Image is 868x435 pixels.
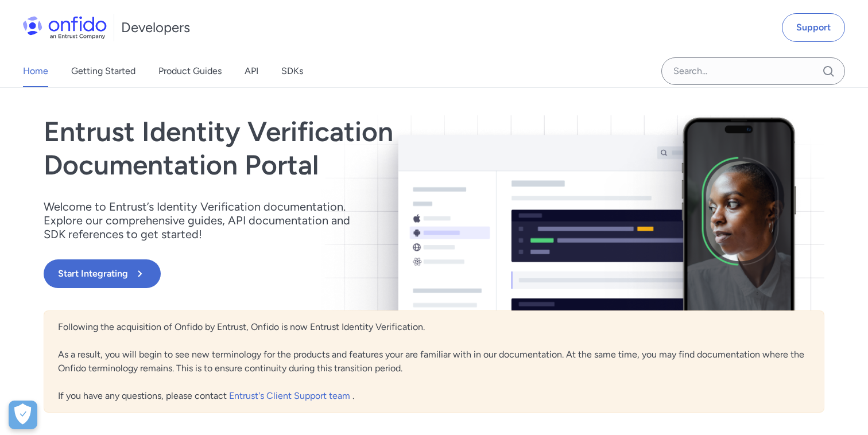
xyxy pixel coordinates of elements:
img: Onfido Logo [23,16,107,39]
button: Start Integrating [44,259,161,288]
h1: Developers [121,18,190,37]
p: Welcome to Entrust’s Identity Verification documentation. Explore our comprehensive guides, API d... [44,200,365,241]
div: Cookie Preferences [9,401,37,429]
a: Start Integrating [44,259,590,288]
a: Entrust's Client Support team [229,390,352,401]
a: API [245,55,258,87]
button: Open Preferences [9,401,37,429]
input: Onfido search input field [661,57,845,85]
div: Following the acquisition of Onfido by Entrust, Onfido is now Entrust Identity Verification. As a... [44,310,824,413]
a: Product Guides [158,55,222,87]
a: Getting Started [71,55,135,87]
a: Support [782,13,845,42]
a: SDKs [281,55,303,87]
a: Home [23,55,48,87]
h1: Entrust Identity Verification Documentation Portal [44,115,590,181]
